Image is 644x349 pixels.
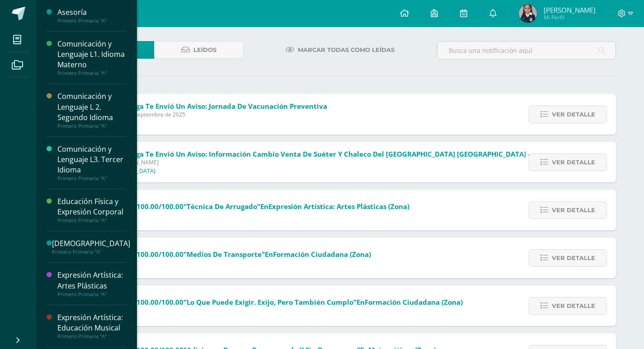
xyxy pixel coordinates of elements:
[102,211,409,219] span: [DATE]
[57,144,126,175] div: Comunicación y Lenguaje L3. Tercer Idioma
[136,250,183,259] span: 100.00/100.00
[57,312,126,333] div: Expresión Artística: Educación Musical
[57,175,126,181] div: Primero Primaria "A"
[52,238,130,249] div: [DEMOGRAPHIC_DATA]
[99,102,327,111] span: Colegio Belga te envió un aviso: Jornada de vacunación preventiva
[52,249,130,255] div: Primero Primaria "A"
[154,41,244,59] a: Leídos
[544,14,596,21] span: Mi Perfil
[552,154,595,171] span: Ver detalle
[57,91,126,122] div: Comunicación y Lenguaje L 2. Segundo Idioma
[99,149,530,158] span: Colegio Belga te envió un aviso: Información cambio venta de suéter y chaleco del [GEOGRAPHIC_DAT...
[273,250,371,259] span: Formación Ciudadana (Zona)
[136,202,183,211] span: 100.00/100.00
[102,307,463,314] span: [DATE]
[544,5,596,14] span: [PERSON_NAME]
[268,202,409,211] span: Expresión Artística: Artes Plásticas (Zona)
[57,291,126,298] div: Primero Primaria "A"
[57,70,126,76] div: Primero Primaria "A"
[437,42,616,59] input: Busca una notificación aquí
[552,202,595,219] span: Ver detalle
[102,250,371,259] span: Obtuviste en
[102,202,409,211] span: Obtuviste en
[57,7,126,24] a: AsesoríaPrimero Primaria "A"
[57,39,126,76] a: Comunicación y Lenguaje L1. Idioma MaternoPrimero Primaria "A"
[52,238,130,255] a: [DEMOGRAPHIC_DATA]Primero Primaria "A"
[57,91,126,129] a: Comunicación y Lenguaje L 2. Segundo IdiomaPrimero Primaria "A"
[183,298,357,307] span: "Lo que puede exigir. Exijo, pero también cumplo"
[57,7,126,18] div: Asesoría
[57,196,126,217] div: Educación Física y Expresión Corporal
[57,144,126,181] a: Comunicación y Lenguaje L3. Tercer IdiomaPrimero Primaria "A"
[102,298,463,307] span: Obtuviste en
[57,270,126,297] a: Expresión Artística: Artes PlásticasPrimero Primaria "A"
[99,158,530,166] span: [DATE][PERSON_NAME]
[57,123,126,129] div: Primero Primaria "A"
[57,270,126,291] div: Expresión Artística: Artes Plásticas
[57,196,126,223] a: Educación Física y Expresión CorporalPrimero Primaria "A"
[274,41,406,59] a: Marcar todas como leídas
[57,18,126,24] div: Primero Primaria "A"
[552,106,595,123] span: Ver detalle
[57,312,126,340] a: Expresión Artística: Educación MusicalPrimero Primaria "A"
[552,250,595,266] span: Ver detalle
[552,298,595,314] span: Ver detalle
[57,217,126,223] div: Primero Primaria "A"
[136,298,183,307] span: 100.00/100.00
[519,5,537,23] img: 48ebd2372139c62fc91f3db64f279f84.png
[102,259,371,266] span: [DATE]
[99,111,327,118] span: Viernes 05 de Septiembre de 2025
[183,202,260,211] span: "Técnica de arrugado"
[365,298,463,307] span: Formación Ciudadana (Zona)
[298,42,395,58] span: Marcar todas como leídas
[193,42,216,58] span: Leídos
[57,39,126,70] div: Comunicación y Lenguaje L1. Idioma Materno
[183,250,265,259] span: "Medios de transporte"
[57,333,126,340] div: Primero Primaria "A"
